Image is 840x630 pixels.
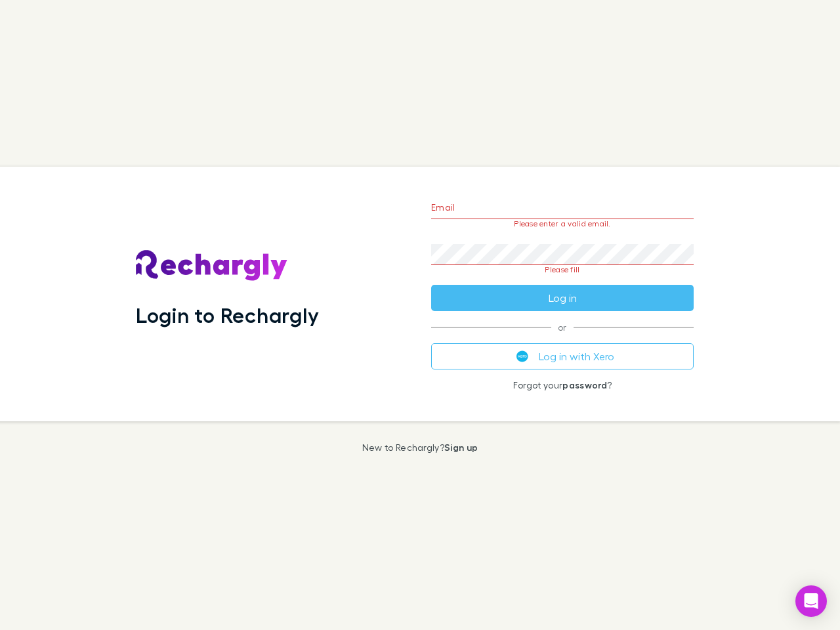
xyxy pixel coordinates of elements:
div: Open Intercom Messenger [795,585,827,617]
p: Please fill [431,265,694,274]
h1: Login to Rechargly [136,303,319,327]
p: Please enter a valid email. [431,219,694,228]
span: or [431,327,694,327]
button: Log in with Xero [431,343,694,369]
img: Xero's logo [516,350,528,362]
a: password [562,379,607,390]
p: Forgot your ? [431,380,694,390]
a: Sign up [444,442,478,453]
p: New to Rechargly? [362,442,478,453]
img: Rechargly's Logo [136,250,288,282]
button: Log in [431,285,694,311]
